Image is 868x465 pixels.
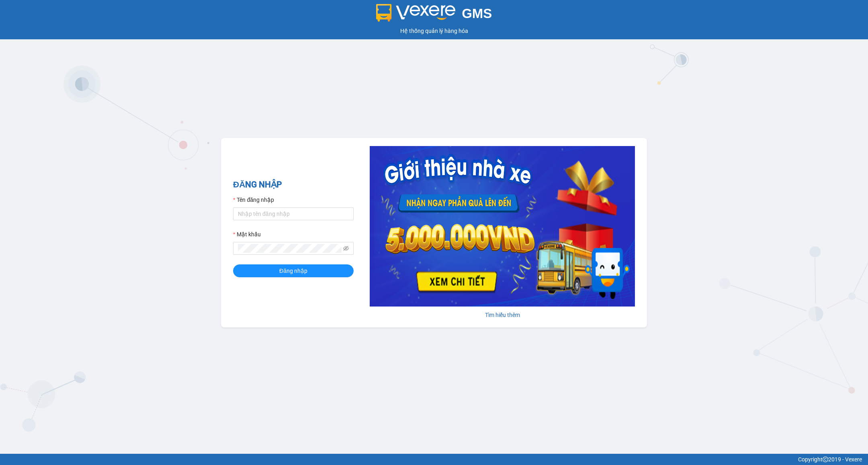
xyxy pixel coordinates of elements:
span: eye-invisible [343,246,349,251]
label: Tên đăng nhập [233,195,274,204]
div: Copyright 2019 - Vexere [6,455,862,464]
div: Hệ thống quản lý hàng hóa [2,26,866,35]
img: banner-0 [370,146,635,307]
span: copyright [823,457,828,462]
span: GMS [462,6,492,21]
input: Mật khẩu [238,244,342,253]
input: Tên đăng nhập [233,207,354,220]
button: Đăng nhập [233,264,354,277]
h2: ĐĂNG NHẬP [233,178,354,191]
img: logo 2 [376,4,456,22]
label: Mật khẩu [233,230,261,239]
div: Tìm hiểu thêm [370,311,635,319]
a: GMS [376,12,492,18]
span: Đăng nhập [279,266,307,275]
